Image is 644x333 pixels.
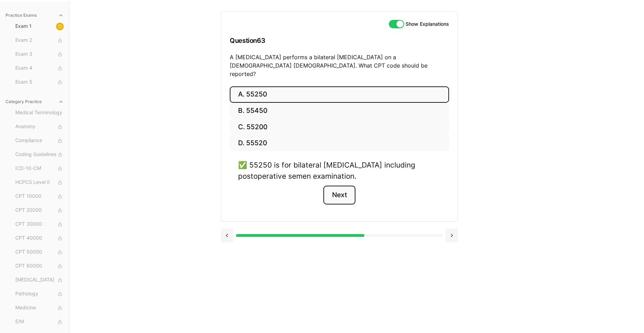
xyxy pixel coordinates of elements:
[15,304,64,312] span: Medicine
[3,96,66,107] button: Category Practice
[406,22,449,26] label: Show Explanations
[13,35,66,46] button: Exam 2
[323,186,355,204] button: Next
[15,151,64,158] span: Coding Guidelines
[13,107,66,118] button: Medical Terminology
[238,160,441,181] div: ✅ 55250 is for bilateral [MEDICAL_DATA] including postoperative semen examination.
[230,30,449,51] h3: Question 63
[15,248,64,256] span: CPT 50000
[13,149,66,160] button: Coding Guidelines
[15,64,64,72] span: Exam 4
[15,37,64,44] span: Exam 2
[3,10,66,21] button: Practice Exams
[230,53,449,78] p: A [MEDICAL_DATA] performs a bilateral [MEDICAL_DATA] on a [DEMOGRAPHIC_DATA] [DEMOGRAPHIC_DATA]. ...
[15,318,64,326] span: E/M
[13,233,66,244] button: CPT 40000
[13,177,66,188] button: HCPCS Level II
[15,109,64,117] span: Medical Terminology
[13,135,66,146] button: Compliance
[13,261,66,272] button: CPT 60000
[13,63,66,74] button: Exam 4
[15,78,64,86] span: Exam 5
[13,191,66,202] button: CPT 10000
[13,77,66,88] button: Exam 5
[15,165,64,172] span: ICD-10-CM
[230,135,449,152] button: D. 55520
[15,276,64,284] span: [MEDICAL_DATA]
[15,193,64,200] span: CPT 10000
[13,288,66,300] button: Pathology
[13,49,66,60] button: Exam 3
[15,234,64,242] span: CPT 40000
[230,119,449,135] button: C. 55200
[15,220,64,228] span: CPT 30000
[13,274,66,286] button: [MEDICAL_DATA]
[15,123,64,131] span: Anatomy
[13,316,66,327] button: E/M
[13,121,66,132] button: Anatomy
[15,23,64,30] span: Exam 1
[15,290,64,298] span: Pathology
[13,247,66,258] button: CPT 50000
[230,86,449,103] button: A. 55250
[13,302,66,313] button: Medicine
[15,51,64,58] span: Exam 3
[15,207,64,214] span: CPT 20000
[15,179,64,186] span: HCPCS Level II
[13,219,66,230] button: CPT 30000
[13,205,66,216] button: CPT 20000
[15,137,64,145] span: Compliance
[230,103,449,119] button: B. 55450
[13,163,66,174] button: ICD-10-CM
[15,262,64,270] span: CPT 60000
[13,21,66,32] button: Exam 1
